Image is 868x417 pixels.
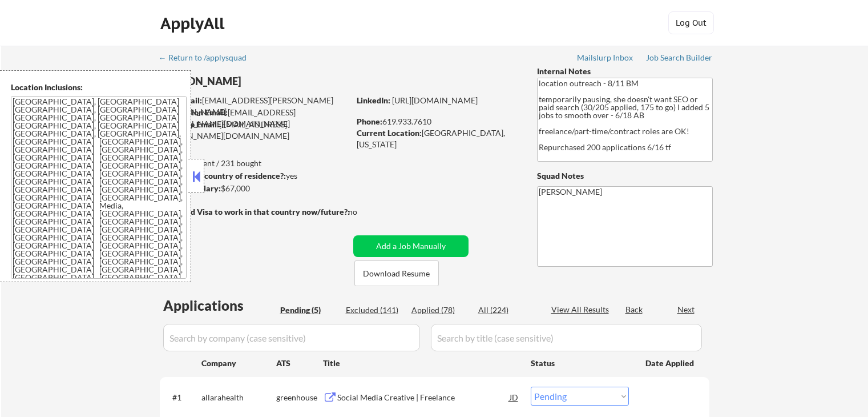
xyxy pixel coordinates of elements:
div: Job Search Builder [646,54,713,62]
div: [EMAIL_ADDRESS][PERSON_NAME][DOMAIN_NAME] [160,119,349,141]
div: Date Applied [645,358,696,369]
div: 78 sent / 231 bought [159,158,349,169]
div: Back [625,304,644,315]
div: Excluded (141) [346,304,403,316]
div: Social Media Creative | Freelance [337,392,510,403]
div: Internal Notes [537,66,713,77]
div: [PERSON_NAME] [160,74,394,89]
div: ApplyAll [160,14,228,33]
div: Squad Notes [537,170,713,182]
div: [EMAIL_ADDRESS][PERSON_NAME][DOMAIN_NAME] [160,95,349,117]
button: Download Resume [354,260,439,286]
input: Search by company (case sensitive) [163,324,420,351]
div: 619.933.7610 [357,116,518,127]
div: allarahealth [201,392,276,403]
div: Title [323,358,520,369]
div: no [348,206,381,218]
div: Location Inclusions: [11,82,187,93]
div: Pending (5) [280,304,337,316]
div: #1 [172,392,192,403]
div: [EMAIL_ADDRESS][PERSON_NAME][DOMAIN_NAME] [160,107,349,129]
a: Job Search Builder [646,53,713,65]
strong: Phone: [357,117,382,126]
strong: Can work in country of residence?: [159,171,286,181]
strong: LinkedIn: [357,95,390,105]
div: ATS [276,358,323,369]
a: ← Return to /applysquad [159,53,257,65]
button: Add a Job Manually [353,235,469,257]
div: Next [677,304,696,315]
div: ← Return to /applysquad [159,54,257,62]
div: Applied (78) [411,304,469,316]
strong: Will need Visa to work in that country now/future?: [160,207,350,216]
div: Mailslurp Inbox [577,54,634,62]
a: Mailslurp Inbox [577,53,634,65]
div: All (224) [478,304,535,316]
div: yes [159,170,346,182]
div: greenhouse [276,392,323,403]
strong: Current Location: [357,128,422,138]
a: [URL][DOMAIN_NAME] [392,95,478,105]
div: [GEOGRAPHIC_DATA], [US_STATE] [357,127,518,150]
div: Company [201,358,276,369]
button: Log Out [668,11,714,34]
div: Applications [163,299,276,312]
div: JD [508,387,520,407]
div: Status [531,352,629,373]
div: $67,000 [159,183,349,194]
input: Search by title (case sensitive) [431,324,702,351]
div: View All Results [551,304,612,315]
